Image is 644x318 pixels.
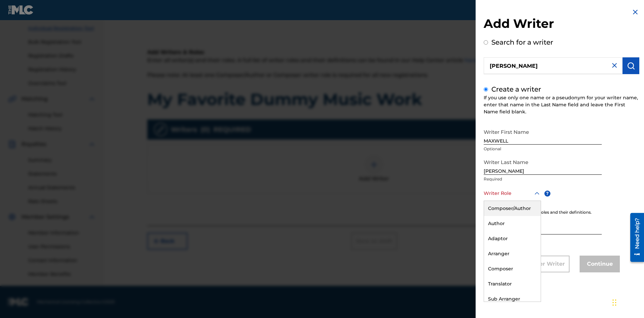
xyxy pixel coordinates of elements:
[612,293,616,313] div: Drag
[484,216,541,231] div: Author
[544,191,550,197] span: ?
[484,236,602,242] p: Optional
[484,276,541,291] div: Translator
[610,61,619,69] img: close
[484,57,623,74] input: Search writer's name or IPI Number
[484,291,541,307] div: Sub Arranger
[610,286,644,318] iframe: Chat Widget
[484,16,639,33] h2: Add Writer
[484,176,602,182] p: Required
[484,209,639,215] div: Click for a list of writer roles and their definitions.
[491,38,553,46] label: Search for a writer
[484,261,541,276] div: Composer
[484,201,541,216] div: Composer/Author
[484,246,541,261] div: Arranger
[484,94,639,115] div: If you use only one name or a pseudonym for your writer name, enter that name in the Last Name fi...
[627,62,635,70] img: Search Works
[625,210,644,265] iframe: Resource Center
[491,85,541,93] label: Create a writer
[8,5,34,15] img: MLC Logo
[484,146,602,152] p: Optional
[484,231,541,246] div: Adaptor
